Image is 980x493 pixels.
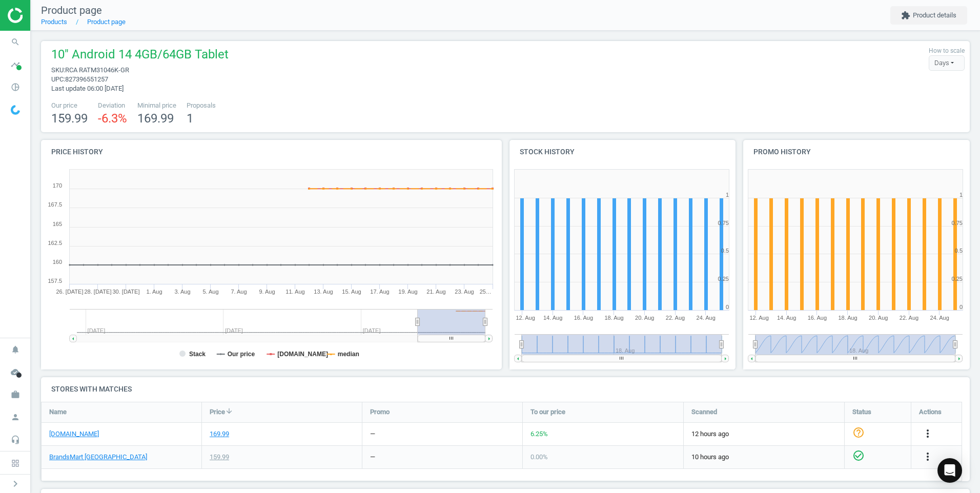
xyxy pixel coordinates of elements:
[189,351,206,358] tspan: Stack
[49,429,99,439] a: [DOMAIN_NAME]
[743,140,970,164] h4: Promo history
[455,289,474,295] tspan: 23. Aug
[225,407,233,415] i: arrow_downward
[49,453,147,462] a: BrandsMart [GEOGRAPHIC_DATA]
[146,289,162,295] tspan: 1. Aug
[725,304,728,310] text: 0
[900,315,918,321] tspan: 22. Aug
[277,351,328,358] tspan: [DOMAIN_NAME]
[113,289,140,295] tspan: 30. [DATE]
[869,315,888,321] tspan: 20. Aug
[48,201,62,208] text: 167.5
[750,315,769,321] tspan: 12. Aug
[41,140,502,164] h4: Price history
[922,450,934,463] i: more_vert
[952,276,963,282] text: 0.25
[210,453,229,462] div: 159.99
[890,6,967,25] button: extensionProduct details
[398,289,417,295] tspan: 19. Aug
[370,407,390,417] span: Promo
[777,315,796,321] tspan: 14. Aug
[6,430,25,449] i: headset_mic
[3,477,28,490] button: chevron_right
[480,289,492,295] tspan: 25…
[808,315,827,321] tspan: 16. Aug
[6,362,25,382] i: cloud_done
[51,85,124,92] span: Last update 06:00 [DATE]
[930,315,949,321] tspan: 24. Aug
[41,4,102,16] span: Product page
[210,407,225,417] span: Price
[87,18,126,26] a: Product page
[6,32,25,52] i: search
[51,111,88,126] span: 159.99
[839,315,857,321] tspan: 18. Aug
[6,407,25,427] i: person
[543,315,562,321] tspan: 14. Aug
[51,46,229,66] span: 10" Android 14 4GB/64GB Tablet
[937,458,962,483] div: Open Intercom Messenger
[98,111,127,126] span: -6.3 %
[259,289,275,295] tspan: 9. Aug
[530,407,565,417] span: To our price
[342,289,361,295] tspan: 15. Aug
[370,429,375,439] div: —
[65,75,108,83] span: 827396551257
[530,453,548,461] span: 0.00 %
[370,453,375,462] div: —
[41,18,67,26] a: Products
[516,315,535,321] tspan: 12. Aug
[53,221,62,227] text: 165
[955,248,963,254] text: 0.5
[959,192,963,198] text: 1
[721,248,728,254] text: 0.5
[65,66,129,74] span: RCA RATM31046K-GR
[530,430,548,438] span: 6.25 %
[6,77,25,97] i: pie_chart_outlined
[929,55,965,71] div: Days
[604,315,623,321] tspan: 18. Aug
[635,315,654,321] tspan: 20. Aug
[696,315,715,321] tspan: 24. Aug
[929,47,965,55] label: How to scale
[228,351,255,358] tspan: Our price
[210,429,229,439] div: 169.99
[53,182,62,189] text: 170
[51,101,88,110] span: Our price
[285,289,304,295] tspan: 11. Aug
[852,407,871,417] span: Status
[48,240,62,246] text: 162.5
[137,101,176,110] span: Minimal price
[98,101,127,110] span: Deviation
[51,66,65,74] span: sku :
[202,289,218,295] tspan: 5. Aug
[691,429,836,439] span: 12 hours ago
[922,427,934,440] i: more_vert
[665,315,684,321] tspan: 22. Aug
[8,8,80,23] img: ajHJNr6hYgQAAAAASUVORK5CYII=
[959,304,963,310] text: 0
[49,407,67,417] span: Name
[725,192,728,198] text: 1
[919,407,942,417] span: Actions
[718,220,728,226] text: 0.75
[314,289,333,295] tspan: 13. Aug
[426,289,445,295] tspan: 21. Aug
[6,55,25,74] i: timeline
[174,289,190,295] tspan: 3. Aug
[187,111,193,126] span: 1
[231,289,247,295] tspan: 7. Aug
[53,259,62,265] text: 160
[852,426,865,439] i: help_outline
[41,377,970,401] h4: Stores with matches
[51,75,65,83] span: upc :
[6,385,25,404] i: work
[137,111,174,126] span: 169.99
[48,278,62,284] text: 157.5
[901,11,910,20] i: extension
[6,340,25,359] i: notifications
[952,220,963,226] text: 0.75
[691,407,717,417] span: Scanned
[85,289,112,295] tspan: 28. [DATE]
[338,351,359,358] tspan: median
